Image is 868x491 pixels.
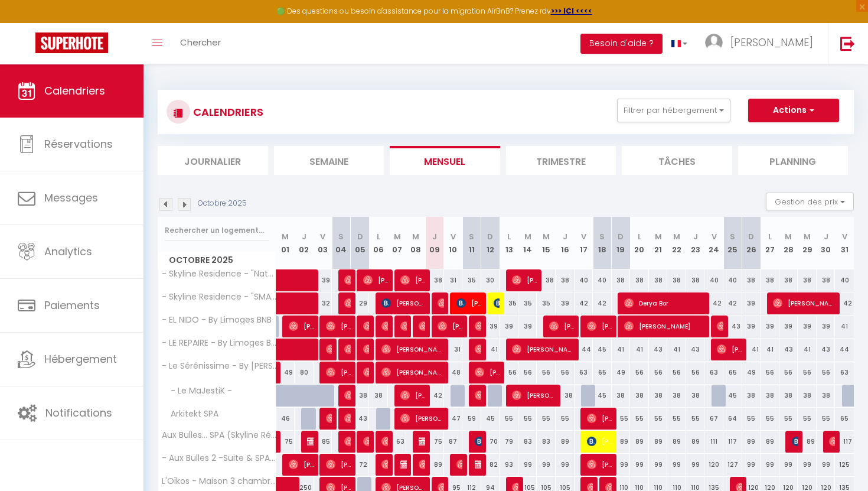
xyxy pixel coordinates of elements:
div: 39 [742,316,761,337]
span: [PERSON_NAME] [456,292,482,314]
span: [PERSON_NAME] [475,361,500,383]
abbr: V [451,231,456,242]
div: 75 [276,431,295,453]
div: 39 [761,316,779,337]
div: 48 [444,362,463,383]
span: [PERSON_NAME] [363,315,370,337]
abbr: M [543,231,550,242]
span: [PERSON_NAME] [307,430,314,453]
th: 14 [518,217,537,269]
abbr: J [693,231,698,242]
div: 56 [817,362,836,383]
abbr: D [357,231,363,242]
span: [PERSON_NAME] [512,384,556,407]
img: logout [840,36,855,51]
div: 41 [761,339,779,360]
th: 08 [406,217,425,269]
div: 41 [667,339,686,360]
th: 21 [649,217,668,269]
span: [PERSON_NAME] [419,453,425,476]
span: Réservations [44,136,113,151]
span: [PERSON_NAME] [326,315,351,337]
div: 38 [817,269,836,291]
th: 03 [314,217,332,269]
span: Chercher [180,36,221,48]
th: 30 [817,217,836,269]
li: Tâches [622,146,732,175]
span: [PERSON_NAME] [475,315,481,337]
span: [PERSON_NAME] ⭐️ [344,384,351,407]
div: 41 [798,339,817,360]
div: 56 [500,362,518,383]
span: [PERSON_NAME] [344,269,351,291]
div: 39 [742,292,761,314]
th: 02 [295,217,314,269]
div: 39 [481,316,500,337]
div: 44 [835,339,854,360]
span: Messages [44,190,98,205]
a: [PERSON_NAME] [276,362,282,384]
div: 49 [612,362,631,383]
span: [PERSON_NAME] [475,384,481,407]
th: 05 [351,217,370,269]
abbr: V [712,231,717,242]
div: 38 [761,269,779,291]
div: 55 [612,408,631,430]
span: [PERSON_NAME] ⭐️ [326,361,351,383]
div: 80 [295,362,314,383]
div: 44 [575,339,593,360]
a: Chercher [171,23,230,64]
th: 20 [630,217,649,269]
abbr: L [638,231,641,242]
div: 43 [686,339,705,360]
div: 35 [537,292,556,314]
div: 42 [835,292,854,314]
abbr: V [581,231,586,242]
abbr: S [338,231,344,242]
div: 43 [779,339,798,360]
span: [PERSON_NAME] [381,453,388,476]
div: 38 [556,269,575,291]
abbr: M [394,231,401,242]
span: [PERSON_NAME] [773,292,836,314]
div: 38 [630,385,649,407]
span: [PERSON_NAME] [829,430,836,453]
span: [PERSON_NAME] are ⭐ [326,407,332,430]
div: 43 [817,339,836,360]
span: [PERSON_NAME] [381,338,445,360]
div: 89 [630,431,649,453]
span: [PERSON_NAME] [587,407,612,430]
div: 38 [779,385,798,407]
div: 38 [425,269,444,291]
th: 22 [667,217,686,269]
div: 45 [593,339,612,360]
span: [PERSON_NAME] [289,453,314,476]
div: 55 [817,408,836,430]
div: 56 [667,362,686,383]
span: [PERSON_NAME] [475,338,481,360]
div: 89 [667,431,686,453]
div: 43 [723,316,742,337]
span: [PERSON_NAME] [587,453,612,476]
abbr: J [563,231,567,242]
span: Derya Bor [624,292,706,314]
div: 31 [444,269,463,291]
div: 63 [388,431,407,453]
a: >>> ICI <<<< [551,6,592,16]
span: - EL NIDO - By Limoges BNB [160,316,272,324]
span: [PERSON_NAME] [717,338,742,360]
abbr: M [785,231,792,242]
span: Kylianb Maillet [400,453,407,476]
div: 89 [649,431,668,453]
th: 13 [500,217,518,269]
div: 38 [649,269,668,291]
span: Paiements [44,298,100,313]
abbr: V [842,231,847,242]
div: 70 [481,431,500,453]
div: 38 [761,385,779,407]
div: 55 [500,408,518,430]
div: 55 [798,408,817,430]
div: 56 [630,362,649,383]
div: 40 [704,269,723,291]
div: 55 [686,408,705,430]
